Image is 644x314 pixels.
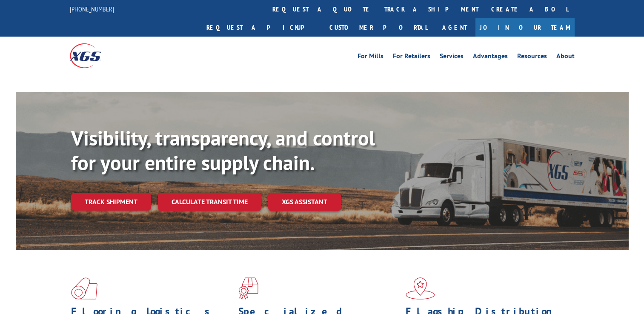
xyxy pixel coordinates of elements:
[323,18,434,37] a: Customer Portal
[70,5,114,13] a: [PHONE_NUMBER]
[238,277,258,300] img: xgs-icon-focused-on-flooring-red
[556,53,575,62] a: About
[268,193,341,211] a: XGS ASSISTANT
[473,53,508,62] a: Advantages
[517,53,547,62] a: Resources
[71,193,151,211] a: Track shipment
[434,18,475,37] a: Agent
[71,277,97,300] img: xgs-icon-total-supply-chain-intelligence-red
[475,18,575,37] a: Join Our Team
[358,53,384,62] a: For Mills
[393,53,430,62] a: For Retailers
[440,53,464,62] a: Services
[158,193,261,211] a: Calculate transit time
[200,18,323,37] a: Request a pickup
[406,277,435,300] img: xgs-icon-flagship-distribution-model-red
[71,125,375,176] b: Visibility, transparency, and control for your entire supply chain.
